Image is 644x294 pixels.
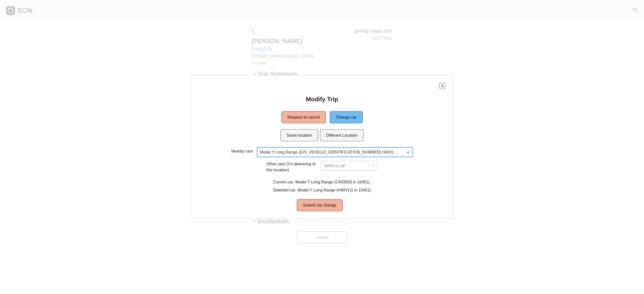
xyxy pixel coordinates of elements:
button: Same location [280,129,318,141]
h2: Modify Trip [306,95,338,103]
p: Nearby cars [231,148,253,154]
button: Request to cancel [281,111,326,123]
button: Change car [330,111,363,123]
button: Submit car change [297,199,342,211]
p: Current car: Model Y Long Range (C403559 in 10451) [273,179,371,185]
button: Different Location [320,129,364,141]
p: Selected car: Model Y Long Range (H40VLG in 10451) [273,187,371,193]
p: Other cars (I'm delivering to this location) [266,161,319,173]
button: X [439,83,446,89]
